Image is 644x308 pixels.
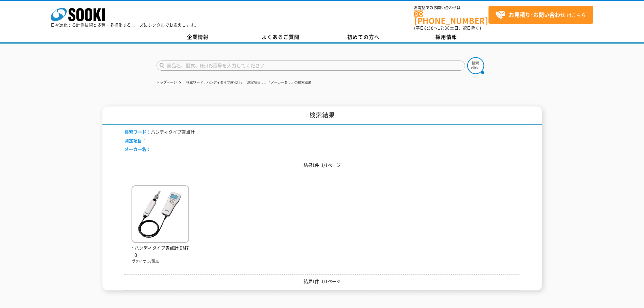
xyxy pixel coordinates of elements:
[102,106,542,125] h1: 検索結果
[438,25,450,31] span: 17:30
[124,128,151,135] span: 検索ワード：
[414,25,481,31] span: (平日 ～ 土日、祝日除く)
[495,10,586,20] span: はこちら
[322,32,405,42] a: 初めての方へ
[347,33,380,41] span: 初めての方へ
[124,146,151,152] span: メーカー名：
[157,80,177,84] a: トップページ
[124,278,520,285] p: 結果1件 1/1ページ
[414,10,488,24] a: [PHONE_NUMBER]
[132,259,189,264] p: ヴァイサラ/露点
[424,25,434,31] span: 8:50
[405,32,488,42] a: 採用情報
[239,32,322,42] a: よくあるご質問
[132,237,189,258] a: ハンディタイプ露点計 DM70
[178,79,311,86] li: 「検索ワード：ハンディタイプ露点計」「測定項目：」「メーカー名：」の検索結果
[124,128,195,136] li: ハンディタイプ露点計
[124,137,146,144] span: 測定項目：
[132,244,189,259] span: ハンディタイプ露点計 DM70
[488,6,593,24] a: お見積り･お問い合わせはこちら
[132,185,189,244] img: DM70
[124,162,520,169] p: 結果1件 1/1ページ
[51,23,199,27] p: 日々進化する計測技術と多種・多様化するニーズにレンタルでお応えします。
[157,61,465,71] input: 商品名、型式、NETIS番号を入力してください
[414,6,488,10] span: お電話でのお問い合わせは
[509,10,566,19] strong: お見積り･お問い合わせ
[467,57,484,74] img: btn_search.png
[157,32,239,42] a: 企業情報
